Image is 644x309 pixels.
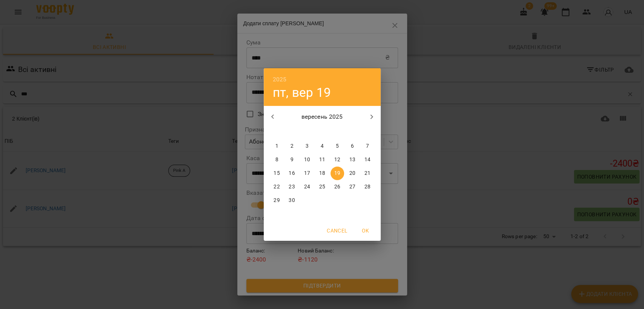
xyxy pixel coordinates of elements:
button: 10 [300,153,314,167]
p: 17 [304,170,310,177]
p: 19 [334,170,340,177]
button: 19 [330,167,344,180]
p: 30 [289,197,295,204]
p: 3 [305,142,308,150]
button: 13 [346,153,359,167]
button: 22 [270,180,284,194]
button: 6 [346,139,359,153]
p: 15 [274,170,280,177]
p: 1 [275,142,278,150]
span: ср [300,128,314,136]
button: 27 [346,180,359,194]
button: 2025 [273,74,287,85]
button: 4 [315,139,329,153]
button: 18 [315,167,329,180]
p: 29 [274,197,280,204]
p: 7 [366,142,369,150]
button: 12 [330,153,344,167]
p: 23 [289,183,295,191]
button: 30 [285,194,299,207]
p: 10 [304,156,310,164]
button: 5 [330,139,344,153]
p: 21 [364,170,370,177]
span: сб [346,128,359,136]
p: 9 [290,156,293,164]
button: 24 [300,180,314,194]
button: 14 [361,153,374,167]
p: вересень 2025 [281,112,363,121]
p: 6 [350,142,354,150]
p: 13 [349,156,355,164]
button: 23 [285,180,299,194]
button: 26 [330,180,344,194]
p: 24 [304,183,310,191]
p: 27 [349,183,355,191]
p: 8 [275,156,278,164]
button: 25 [315,180,329,194]
span: нд [361,128,374,136]
p: 26 [334,183,340,191]
p: 25 [319,183,325,191]
button: 8 [270,153,284,167]
button: OK [354,224,378,237]
button: 1 [270,139,284,153]
button: 3 [300,139,314,153]
button: 16 [285,167,299,180]
p: 5 [335,142,338,150]
button: 15 [270,167,284,180]
button: пт, вер 19 [273,85,331,100]
p: 22 [274,183,280,191]
p: 16 [289,170,295,177]
button: 21 [361,167,374,180]
span: вт [285,128,299,136]
p: 12 [334,156,340,164]
span: пн [270,128,284,136]
button: 29 [270,194,284,207]
p: 11 [319,156,325,164]
p: 2 [290,142,293,150]
p: 28 [364,183,370,191]
p: 4 [320,142,323,150]
button: 11 [315,153,329,167]
button: 28 [361,180,374,194]
p: 14 [364,156,370,164]
span: чт [315,128,329,136]
span: OK [357,226,375,235]
button: 9 [285,153,299,167]
p: 18 [319,170,325,177]
span: пт [330,128,344,136]
button: 2 [285,139,299,153]
button: Cancel [324,224,350,237]
p: 20 [349,170,355,177]
button: 17 [300,167,314,180]
button: 20 [346,167,359,180]
span: Cancel [327,226,347,235]
button: 7 [361,139,374,153]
